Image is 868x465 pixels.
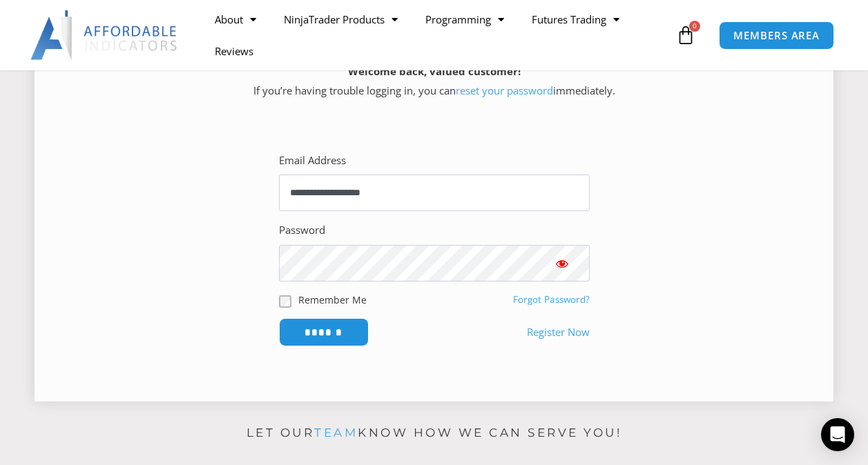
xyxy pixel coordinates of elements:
[513,293,590,306] a: Forgot Password?
[527,323,590,342] a: Register Now
[201,35,267,67] a: Reviews
[719,21,834,50] a: MEMBERS AREA
[518,3,633,35] a: Futures Trading
[270,3,412,35] a: NinjaTrader Products
[689,21,700,32] span: 0
[821,418,854,451] div: Open Intercom Messenger
[201,3,270,35] a: About
[279,221,325,240] label: Password
[201,3,673,67] nav: Menu
[733,30,820,41] span: MEMBERS AREA
[534,245,590,281] button: Show password
[298,293,367,307] label: Remember Me
[456,83,553,97] a: reset your password
[655,15,716,55] a: 0
[30,10,179,60] img: LogoAI | Affordable Indicators – NinjaTrader
[314,426,358,439] a: team
[59,62,809,101] p: If you’re having trouble logging in, you can immediately.
[279,151,346,170] label: Email Address
[348,64,521,78] strong: Welcome back, valued customer!
[412,3,518,35] a: Programming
